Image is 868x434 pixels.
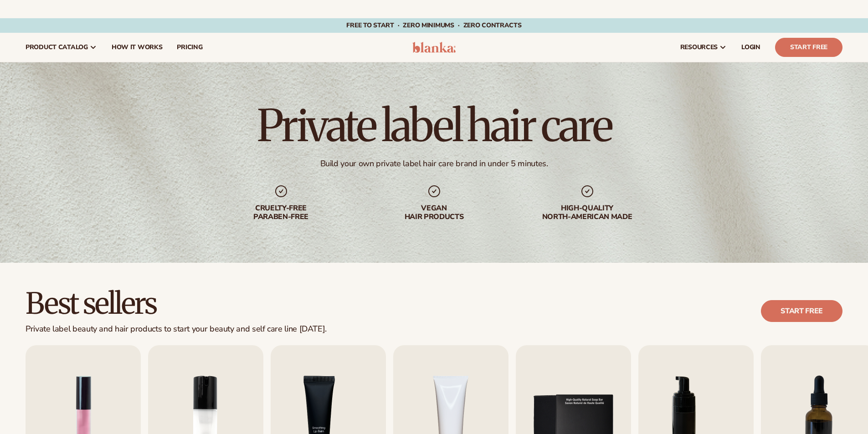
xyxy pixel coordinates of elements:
img: logo [412,42,456,53]
h1: Private label hair care [257,104,611,148]
span: product catalog [26,44,88,51]
a: How It Works [104,33,170,62]
div: Private label beauty and hair products to start your beauty and self care line [DATE]. [26,324,327,334]
div: Vegan hair products [376,204,493,221]
span: LOGIN [741,44,760,51]
span: How It Works [112,44,163,51]
a: LOGIN [734,33,768,62]
a: pricing [169,33,210,62]
div: Announcement [23,18,845,33]
a: Start Free [775,38,842,57]
span: resources [680,44,718,51]
div: cruelty-free paraben-free [223,204,339,221]
a: product catalog [18,33,104,62]
div: Build your own private label hair care brand in under 5 minutes. [320,158,548,169]
span: pricing [177,44,202,51]
span: Free to start · ZERO minimums · ZERO contracts [346,21,521,30]
div: High-quality North-american made [529,204,646,221]
a: resources [673,33,734,62]
a: Start free [761,300,842,322]
h2: Best sellers [26,288,327,319]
